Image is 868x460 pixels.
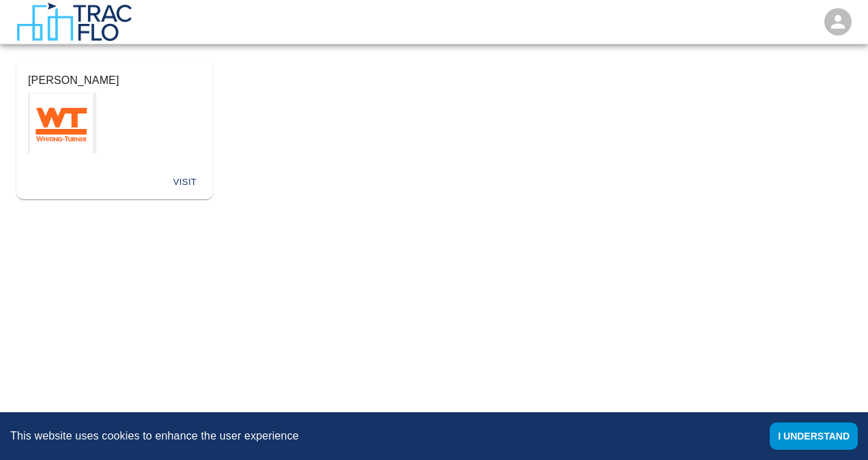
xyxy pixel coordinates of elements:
[163,172,207,193] button: Visit
[10,428,749,444] div: This website uses cookies to enhance the user experience
[28,93,96,154] img: Logo
[16,3,132,41] img: TracFlo Logo
[28,72,201,89] p: [PERSON_NAME]
[17,61,212,167] button: [PERSON_NAME]Logo
[800,394,868,460] iframe: Chat Widget
[770,422,858,450] button: Accept cookies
